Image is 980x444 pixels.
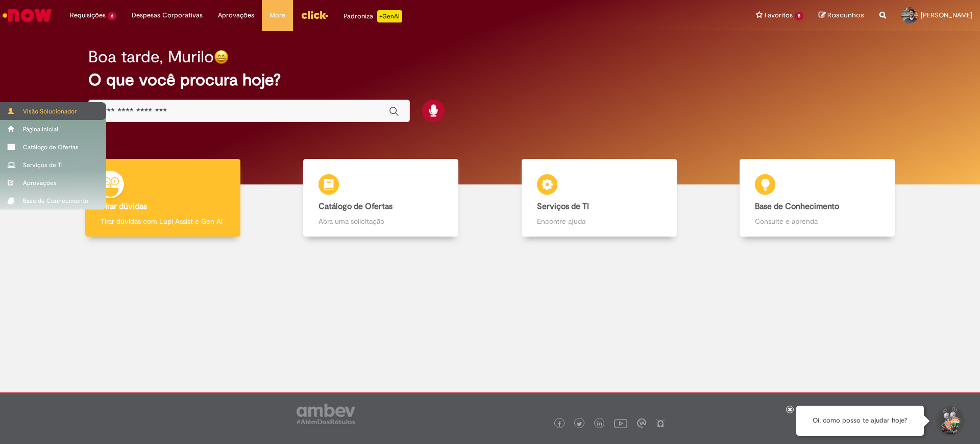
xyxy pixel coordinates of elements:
[537,216,661,226] p: Encontre ajuda
[827,10,864,20] span: Rascunhos
[795,12,803,20] span: 5
[344,10,402,22] div: Padroniza
[269,10,285,20] span: More
[214,50,229,64] img: happy-face.png
[301,7,328,22] img: click_logo_yellow_360x200.png
[708,159,927,237] a: Base de Conhecimento Consulte e aprenda
[537,201,589,212] b: Serviços de TI
[88,48,214,66] h2: Boa tarde, Murilo
[765,10,793,20] span: Favoritos
[1,5,54,26] img: ServiceNow
[819,11,864,20] a: Rascunhos
[132,10,203,20] span: Despesas Corporativas
[934,406,965,436] button: Iniciar Conversa de Suporte
[101,216,225,226] p: Tirar dúvidas com Lupi Assist e Gen Ai
[597,421,602,427] img: logo_footer_linkedin.png
[101,201,147,212] b: Tirar dúvidas
[88,71,892,89] h2: O que você procura hoje?
[796,406,924,436] div: Oi, como posso te ajudar hoje?
[318,216,443,226] p: Abra uma solicitação
[557,422,562,427] img: logo_footer_facebook.png
[377,10,402,22] p: +GenAi
[54,159,272,237] a: Tirar dúvidas Tirar dúvidas com Lupi Assist e Gen Ai
[755,201,839,212] b: Base de Conhecimento
[921,11,972,19] span: [PERSON_NAME]
[577,422,582,427] img: logo_footer_twitter.png
[656,418,665,428] img: logo_footer_naosei.png
[297,404,355,424] img: logo_footer_ambev_rotulo_gray.png
[108,12,116,20] span: 6
[614,416,627,430] img: logo_footer_youtube.png
[70,10,106,20] span: Requisições
[272,159,491,237] a: Catálogo de Ofertas Abra uma solicitação
[318,201,393,212] b: Catálogo de Ofertas
[637,418,646,428] img: logo_footer_workplace.png
[755,216,879,226] p: Consulte e aprenda
[490,159,708,237] a: Serviços de TI Encontre ajuda
[218,10,254,20] span: Aprovações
